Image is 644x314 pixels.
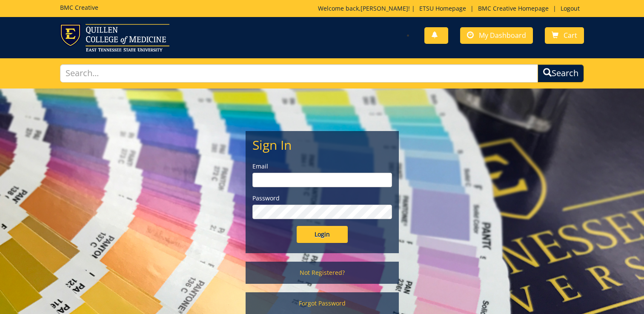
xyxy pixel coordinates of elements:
img: ETSU logo [60,24,169,51]
input: Search... [60,64,538,83]
p: Welcome back, ! | | | [318,4,584,13]
a: My Dashboard [460,27,533,44]
a: Cart [545,27,584,44]
button: Search [538,64,584,83]
h2: Sign In [252,138,392,152]
label: Email [252,162,392,171]
input: Login [297,226,348,243]
span: Cart [564,31,577,40]
a: [PERSON_NAME] [361,4,408,12]
label: Password [252,194,392,203]
a: ETSU Homepage [415,4,470,12]
span: My Dashboard [479,31,526,40]
h5: BMC Creative [60,4,98,11]
a: Not Registered? [246,262,399,284]
a: BMC Creative Homepage [474,4,553,12]
a: Logout [556,4,584,12]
